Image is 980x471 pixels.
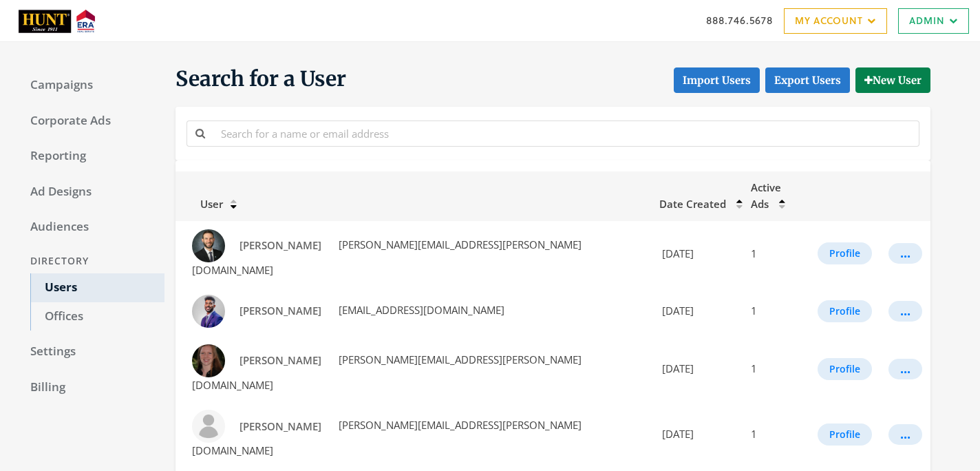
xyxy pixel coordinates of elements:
span: [PERSON_NAME] [239,419,321,433]
a: Reporting [17,142,164,171]
button: New User [855,67,930,93]
td: [DATE] [651,401,743,467]
a: My Account [784,8,887,34]
a: [PERSON_NAME] [231,298,330,324]
img: Abigail Nell profile [192,344,225,377]
a: Offices [30,302,164,331]
button: Profile [818,358,872,380]
button: Import Users [674,67,760,93]
button: Profile [818,242,872,264]
a: Admin [898,8,969,34]
a: Settings [17,337,164,366]
img: Adam Burg profile [192,410,225,443]
input: Search for a name or email address [213,121,919,146]
td: [DATE] [651,221,743,286]
span: User [184,197,223,211]
button: ... [888,301,922,322]
span: [PERSON_NAME] [239,238,321,252]
a: [PERSON_NAME] [231,348,330,373]
td: 1 [743,286,809,336]
span: Search for a User [175,65,346,93]
img: Adwerx [11,3,100,38]
span: [PERSON_NAME][EMAIL_ADDRESS][PERSON_NAME][DOMAIN_NAME] [192,238,582,277]
td: 1 [743,336,809,401]
span: [PERSON_NAME][EMAIL_ADDRESS][PERSON_NAME][DOMAIN_NAME] [192,353,582,392]
div: Directory [17,249,164,274]
span: Active Ads [751,180,781,211]
div: ... [900,253,910,254]
button: ... [888,243,922,264]
a: Corporate Ads [17,107,164,136]
a: Export Users [765,67,850,93]
div: ... [900,368,910,370]
a: Billing [17,373,164,402]
span: [EMAIL_ADDRESS][DOMAIN_NAME] [336,303,504,317]
button: ... [888,424,922,445]
a: [PERSON_NAME] [231,233,330,258]
span: [PERSON_NAME] [239,353,321,367]
td: 1 [743,401,809,467]
button: Profile [818,423,872,446]
a: Audiences [17,213,164,242]
span: Date Created [659,197,726,211]
a: Ad Designs [17,178,164,207]
button: Profile [818,300,872,322]
div: ... [900,434,910,435]
div: ... [900,311,910,312]
img: Aaron Schreiber profile [192,229,225,262]
span: [PERSON_NAME] [239,304,321,317]
td: [DATE] [651,286,743,336]
a: 888.746.5678 [706,13,773,28]
i: Search for a name or email address [195,128,205,138]
a: Users [30,273,164,302]
span: [PERSON_NAME][EMAIL_ADDRESS][PERSON_NAME][DOMAIN_NAME] [192,418,582,457]
img: Abe Sidek profile [192,295,225,328]
a: Campaigns [17,71,164,100]
td: 1 [743,221,809,286]
a: [PERSON_NAME] [231,414,330,439]
td: [DATE] [651,336,743,401]
button: ... [888,359,922,379]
